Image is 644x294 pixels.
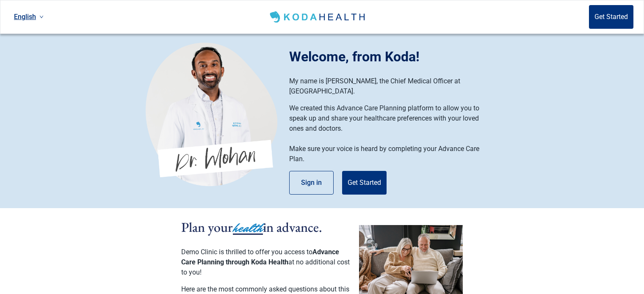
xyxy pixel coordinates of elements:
[342,171,387,195] button: Get Started
[233,219,263,237] span: health
[289,103,490,134] p: We created this Advance Care Planning platform to allow you to speak up and share your healthcare...
[589,5,633,29] button: Get Started
[289,76,490,96] p: My name is [PERSON_NAME], the Chief Medical Officer at [GEOGRAPHIC_DATA].
[146,42,277,186] img: Koda Health
[39,15,44,19] span: down
[289,144,490,164] p: Make sure your voice is heard by completing your Advance Care Plan.
[181,218,233,236] span: Plan your
[181,248,312,256] span: Demo Clinic is thrilled to offer you access to
[263,218,322,236] span: in advance.
[289,47,499,67] h1: Welcome, from Koda!
[289,171,334,195] button: Sign in
[268,10,368,24] img: Koda Health
[11,10,47,24] a: Current language: English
